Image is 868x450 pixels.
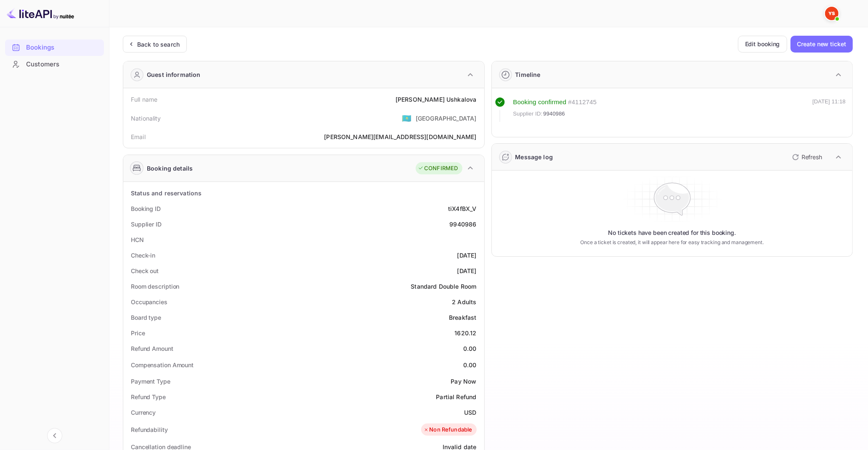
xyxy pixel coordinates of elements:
div: Supplier ID [131,220,162,229]
div: [PERSON_NAME] Ushkalova [396,95,476,104]
div: Back to search [137,40,180,49]
div: Booking confirmed [513,97,567,107]
div: Refund Amount [131,344,173,353]
div: Occupancies [131,297,167,306]
p: Once a ticket is created, it will appear here for easy tracking and management. [575,239,770,246]
button: Collapse navigation [47,428,62,443]
button: Refresh [787,150,826,164]
p: Refresh [802,153,822,161]
img: Yandex Support [825,7,839,20]
div: [GEOGRAPHIC_DATA] [416,114,477,123]
div: 1620.12 [454,329,476,337]
div: [DATE] [457,266,477,275]
div: Room description [131,282,179,291]
p: No tickets have been created for this booking. [608,229,736,237]
a: Bookings [5,39,104,55]
button: Create new ticket [791,36,853,53]
button: Edit booking [738,36,787,53]
div: Partial Refund [436,392,476,401]
div: Currency [131,408,156,417]
div: Breakfast [449,313,476,322]
div: Customers [5,56,104,73]
div: Booking details [147,164,193,173]
div: [DATE] [457,251,477,260]
div: Compensation Amount [131,361,194,369]
div: Message log [515,153,553,161]
div: Check out [131,266,159,275]
div: Booking ID [131,204,161,213]
div: Price [131,329,145,337]
div: Timeline [515,70,541,79]
div: 0.00 [463,344,477,353]
div: Bookings [26,43,100,53]
div: Refund Type [131,392,166,401]
div: Pay Now [451,377,476,386]
div: Board type [131,313,161,322]
div: USD [464,408,476,417]
div: CONFIRMED [418,164,458,173]
span: Supplier ID: [513,110,543,118]
div: Nationality [131,114,161,123]
div: [DATE] 11:18 [812,97,846,122]
div: Payment Type [131,377,170,386]
div: 9940986 [449,220,476,229]
span: 9940986 [543,110,565,118]
div: Status and reservations [131,189,202,197]
div: 0.00 [463,361,477,369]
img: LiteAPI logo [7,7,74,20]
div: Non Refundable [423,426,472,434]
div: Guest information [147,70,201,79]
div: tiX4fBX_V [448,204,476,213]
div: Bookings [5,39,104,56]
div: Check-in [131,251,155,260]
a: Customers [5,56,104,72]
span: United States [402,111,411,126]
div: # 4112745 [568,97,597,107]
div: Full name [131,95,157,104]
div: Standard Double Room [411,282,477,291]
div: Email [131,132,146,141]
div: 2 Adults [452,297,476,306]
div: [PERSON_NAME][EMAIL_ADDRESS][DOMAIN_NAME] [324,132,476,141]
div: Customers [26,60,100,69]
div: Refundability [131,425,168,434]
div: HCN [131,235,144,244]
